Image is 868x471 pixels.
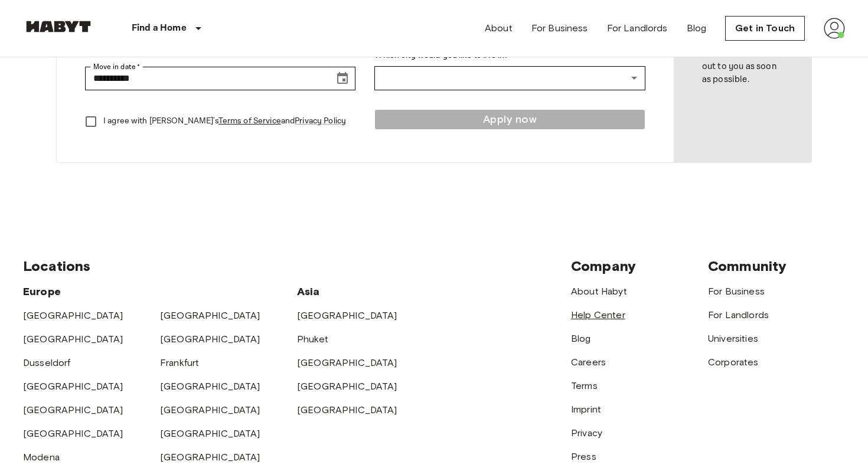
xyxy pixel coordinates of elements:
a: Blog [687,21,707,35]
a: [GEOGRAPHIC_DATA] [297,404,397,416]
a: [GEOGRAPHIC_DATA] [23,310,123,321]
a: Dusseldorf [23,357,71,368]
a: Corporates [708,356,759,368]
a: [GEOGRAPHIC_DATA] [23,404,123,416]
span: Company [571,257,636,274]
a: [GEOGRAPHIC_DATA] [160,452,260,463]
img: Habyt [23,21,94,32]
a: [GEOGRAPHIC_DATA] [160,404,260,416]
a: Help Center [571,309,625,320]
a: Privacy [571,427,602,439]
a: For Business [708,286,765,297]
a: Blog [571,333,591,344]
a: [GEOGRAPHIC_DATA] [160,310,260,321]
a: About [485,21,513,35]
a: For Landlords [607,21,668,35]
a: Terms [571,380,598,391]
a: [GEOGRAPHIC_DATA] [160,381,260,392]
img: avatar [824,18,845,39]
a: Careers [571,356,606,368]
a: Imprint [571,404,601,415]
a: For Landlords [708,309,769,320]
a: Universities [708,333,758,344]
a: [GEOGRAPHIC_DATA] [297,357,397,368]
a: [GEOGRAPHIC_DATA] [23,381,123,392]
a: [GEOGRAPHIC_DATA] [160,333,260,345]
a: [GEOGRAPHIC_DATA] [297,381,397,392]
a: Get in Touch [725,16,805,41]
a: Phuket [297,333,328,345]
span: Locations [23,257,90,274]
span: Asia [297,285,320,298]
a: Press [571,451,596,462]
a: For Business [531,21,588,35]
a: [GEOGRAPHIC_DATA] [23,333,123,345]
a: Privacy Policy [295,116,346,126]
p: Find a Home [132,21,187,35]
a: [GEOGRAPHIC_DATA] [23,428,123,439]
a: Modena [23,452,60,463]
button: Choose date, selected date is Oct 16, 2025 [331,67,354,90]
span: Community [708,257,787,274]
a: Frankfurt [160,357,199,368]
label: Move in date [93,61,141,72]
a: [GEOGRAPHIC_DATA] [160,428,260,439]
p: I agree with [PERSON_NAME]'s and [103,115,346,127]
a: Terms of Service [218,116,281,126]
a: About Habyt [571,286,627,297]
a: [GEOGRAPHIC_DATA] [297,310,397,321]
span: Europe [23,285,61,298]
